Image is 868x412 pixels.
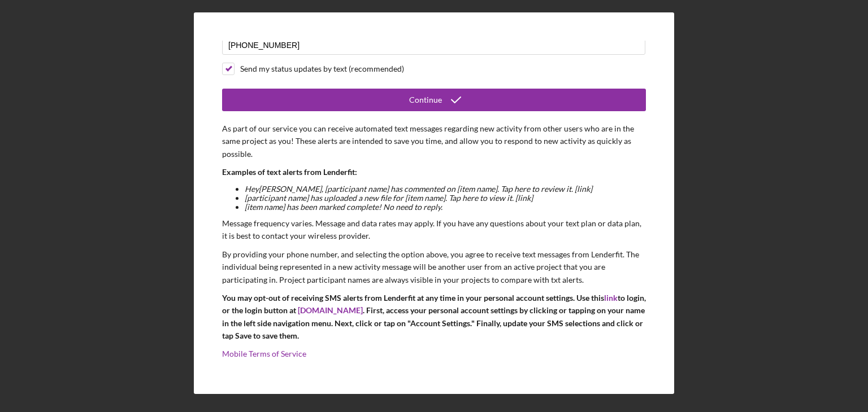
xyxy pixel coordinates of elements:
a: Mobile Terms of Service [222,349,306,358]
a: link [604,293,618,303]
p: You may opt-out of receiving SMS alerts from Lenderfit at any time in your personal account setti... [222,292,646,343]
p: Message frequency varies. Message and data rates may apply. If you have any questions about your ... [222,217,646,243]
div: Send my status updates by text (recommended) [240,64,404,73]
div: Continue [409,89,442,111]
p: Examples of text alerts from Lenderfit: [222,166,646,178]
p: As part of our service you can receive automated text messages regarding new activity from other ... [222,122,646,160]
li: Hey [PERSON_NAME] , [participant name] has commented on [item name]. Tap here to review it. [link] [245,185,646,194]
label: Mobile Phone Number [228,28,645,41]
p: By providing your phone number, and selecting the option above, you agree to receive text message... [222,248,646,286]
button: Continue [222,89,646,111]
a: [DOMAIN_NAME] [298,305,363,315]
li: [participant name] has uploaded a new file for [item name]. Tap here to view it. [link] [245,194,646,203]
li: [item name] has been marked complete! No need to reply. [245,203,646,212]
